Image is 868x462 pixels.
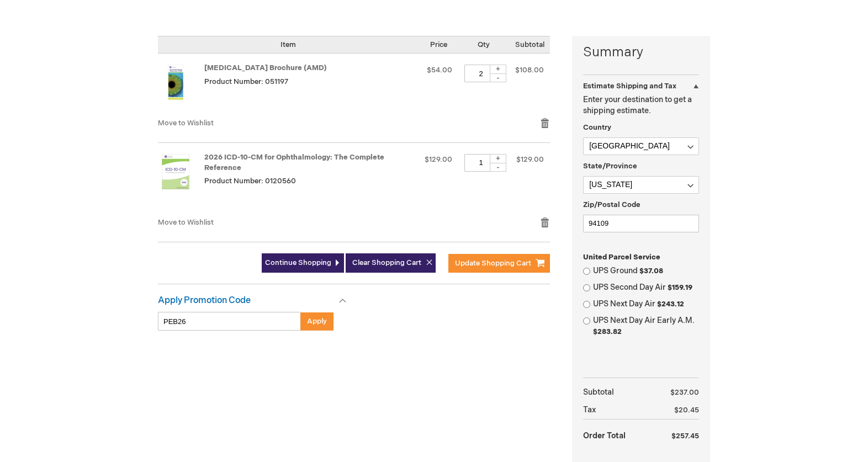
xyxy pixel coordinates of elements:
span: Item [280,40,296,49]
span: $129.00 [425,155,452,164]
div: + [490,154,506,163]
strong: Estimate Shipping and Tax [583,82,676,91]
strong: Summary [583,43,699,62]
a: 2026 ICD-10-CM for Ophthalmology: The Complete Reference [158,154,204,206]
th: Tax [583,401,649,419]
strong: Order Total [583,426,626,445]
span: Zip/Postal Code [583,200,641,209]
span: $283.82 [593,327,622,336]
span: Product Number: 051197 [204,77,288,86]
button: Update Shopping Cart [448,254,550,273]
span: State/Province [583,162,637,171]
a: Continue Shopping [262,253,344,273]
a: [MEDICAL_DATA] Brochure (AMD) [204,63,327,72]
a: Age-Related Macular Degeneration Brochure (AMD) [158,65,204,107]
input: Qty [464,65,497,82]
span: Qty [478,40,490,49]
span: Apply [307,317,327,326]
span: Update Shopping Cart [455,259,531,268]
span: Subtotal [515,40,544,49]
a: 2026 ICD-10-CM for Ophthalmology: The Complete Reference [204,153,384,172]
span: Continue Shopping [265,258,331,267]
p: Enter your destination to get a shipping estimate. [583,94,699,116]
label: UPS Next Day Air Early A.M. [593,315,699,337]
strong: Apply Promotion Code [158,295,251,306]
label: UPS Second Day Air [593,282,699,293]
input: Qty [464,154,497,172]
span: Country [583,123,611,132]
span: United Parcel Service [583,253,660,262]
span: $54.00 [427,66,452,75]
span: $129.00 [516,155,544,164]
span: $237.00 [670,388,699,397]
a: Move to Wishlist [158,119,214,128]
span: $243.12 [657,300,684,309]
span: Price [430,40,447,49]
a: Move to Wishlist [158,218,214,227]
img: 2026 ICD-10-CM for Ophthalmology: The Complete Reference [158,154,193,189]
input: Enter Promotion code [158,312,301,331]
span: $257.45 [671,432,699,440]
th: Subtotal [583,384,649,401]
img: Age-Related Macular Degeneration Brochure (AMD) [158,65,193,100]
label: UPS Ground [593,265,699,277]
span: Clear Shopping Cart [352,258,421,267]
label: UPS Next Day Air [593,299,699,310]
div: - [490,73,506,82]
div: + [490,65,506,74]
span: $20.45 [674,406,699,415]
span: $108.00 [515,66,544,75]
span: $159.19 [668,283,692,292]
span: Product Number: 0120560 [204,177,296,185]
button: Apply [300,312,334,331]
span: $37.08 [639,267,663,275]
button: Clear Shopping Cart [346,253,436,273]
div: - [490,163,506,172]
